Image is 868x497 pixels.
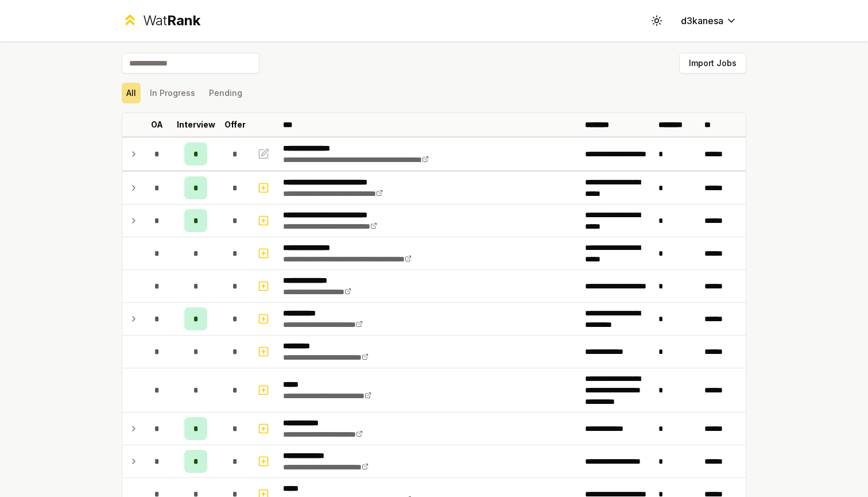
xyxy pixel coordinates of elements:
[672,10,746,31] button: d3kanesa
[167,12,200,29] span: Rank
[224,119,246,130] p: Offer
[679,53,746,74] button: Import Jobs
[122,83,141,103] button: All
[681,14,723,28] span: d3kanesa
[204,83,247,103] button: Pending
[143,11,200,30] div: Wat
[145,83,200,103] button: In Progress
[151,119,163,130] p: OA
[122,11,200,30] a: WatRank
[177,119,215,130] p: Interview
